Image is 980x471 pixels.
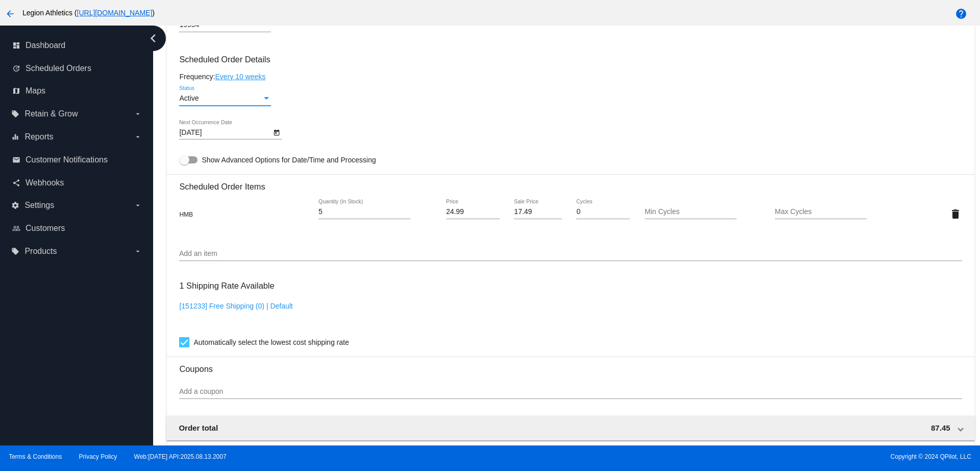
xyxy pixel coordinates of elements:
[179,95,271,103] mat-select: Status
[179,174,962,192] h3: Scheduled Order Items
[955,8,967,20] mat-icon: help
[12,37,142,54] a: dashboard Dashboard
[12,152,142,168] a: email Customer Notifications
[79,453,117,460] a: Privacy Policy
[11,133,19,141] i: equalizer
[9,453,62,460] a: Terms & Conditions
[26,64,91,73] span: Scheduled Orders
[446,208,500,216] input: Price
[271,127,282,137] button: Open calendar
[179,73,962,81] div: Frequency:
[179,94,199,102] span: Active
[931,423,950,432] span: 87.45
[12,60,142,77] a: update Scheduled Orders
[22,9,155,17] span: Legion Athletics ( )
[11,110,19,118] i: local_offer
[949,208,962,220] mat-icon: delete
[145,30,161,46] i: chevron_left
[26,86,45,96] span: Maps
[499,453,971,460] span: Copyright © 2024 QPilot, LLC
[26,224,65,233] span: Customers
[24,247,57,256] span: Products
[134,453,227,460] a: Web:[DATE] API:2025.08.13.2007
[134,201,142,209] i: arrow_drop_down
[134,247,142,255] i: arrow_drop_down
[179,357,962,374] h3: Coupons
[179,129,271,137] input: Next Occurrence Date
[4,8,16,20] mat-icon: arrow_back
[24,201,54,210] span: Settings
[24,109,78,119] span: Retain & Grow
[26,41,65,50] span: Dashboard
[576,208,630,216] input: Cycles
[12,224,20,232] i: people_outline
[12,179,20,187] i: share
[12,175,142,191] a: share Webhooks
[179,55,962,64] h3: Scheduled Order Details
[514,208,561,216] input: Sale Price
[26,178,64,187] span: Webhooks
[11,247,19,255] i: local_offer
[24,132,53,142] span: Reports
[215,73,265,81] a: Every 10 weeks
[179,211,193,218] span: HMB
[12,220,142,237] a: people_outline Customers
[166,416,974,440] mat-expansion-panel-header: Order total 87.45
[202,155,376,165] span: Show Advanced Options for Date/Time and Processing
[12,87,20,95] i: map
[11,201,19,209] i: settings
[134,133,142,141] i: arrow_drop_down
[645,208,737,216] input: Min Cycles
[179,423,218,432] span: Order total
[12,41,20,50] i: dashboard
[193,336,349,348] span: Automatically select the lowest cost shipping rate
[179,302,292,310] a: [151233] Free Shipping (0) | Default
[134,110,142,118] i: arrow_drop_down
[179,275,274,297] h3: 1 Shipping Rate Available
[775,208,867,216] input: Max Cycles
[12,64,20,73] i: update
[179,388,962,396] input: Add a coupon
[318,208,410,216] input: Quantity (In Stock)
[12,83,142,99] a: map Maps
[12,156,20,164] i: email
[77,9,153,17] a: [URL][DOMAIN_NAME]
[179,250,962,258] input: Add an item
[26,155,108,164] span: Customer Notifications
